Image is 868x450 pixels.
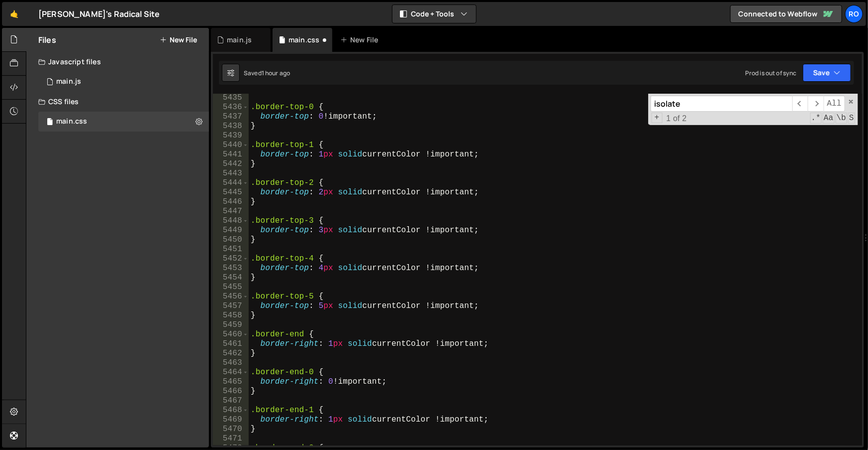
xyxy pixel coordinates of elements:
div: 5462 [213,349,249,358]
div: 5437 [213,112,249,122]
span: ​ [792,96,808,112]
div: 5435 [213,93,249,103]
div: 5443 [213,169,249,178]
div: 5470 [213,425,249,434]
div: 5439 [213,131,249,141]
span: RegExp Search [810,113,822,124]
div: 5448 [213,216,249,226]
div: 5458 [213,311,249,320]
button: New File [160,36,197,44]
span: Toggle Replace mode [652,113,663,123]
button: Code + Tools [392,5,476,23]
div: 5461 [213,339,249,349]
div: 5441 [213,150,249,159]
div: 5467 [213,396,249,406]
h2: Files [38,34,56,45]
div: 5440 [213,141,249,150]
div: 5469 [213,415,249,425]
div: 5465 [213,377,249,387]
input: Search for [651,96,792,112]
div: 5436 [213,103,249,112]
div: 5454 [213,273,249,283]
div: 5447 [213,207,249,216]
div: Prod is out of sync [745,69,797,77]
div: CSS files [26,92,209,112]
div: 5453 [213,264,249,273]
div: 5471 [213,434,249,444]
div: 5468 [213,406,249,415]
div: main.js [56,77,81,86]
div: 1 hour ago [262,69,290,77]
div: 5449 [213,226,249,235]
div: 5455 [213,283,249,292]
div: 5442 [213,159,249,169]
span: CaseSensitive Search [823,113,835,124]
div: New File [340,35,382,45]
div: 5460 [213,330,249,339]
a: Connected to Webflow [730,5,842,23]
span: 1 of 2 [663,114,691,123]
div: 5466 [213,387,249,396]
span: ​ [808,96,823,112]
div: Javascript files [26,52,209,72]
span: Whole Word Search [836,113,848,124]
div: 16726/45739.css [38,112,209,132]
div: 5457 [213,301,249,311]
a: 🤙 [2,2,26,26]
div: 16726/45737.js [38,72,209,92]
div: 5451 [213,245,249,254]
div: 5456 [213,292,249,301]
div: main.css [56,117,87,126]
div: main.css [289,35,319,45]
div: Saved [244,69,290,77]
a: Ro [845,5,863,23]
div: [PERSON_NAME]'s Radical Site [38,8,160,20]
span: Alt-Enter [824,96,845,112]
div: 5438 [213,122,249,131]
div: 5463 [213,358,249,368]
div: 5450 [213,235,249,245]
div: 5446 [213,197,249,207]
div: 5445 [213,188,249,197]
div: 5459 [213,320,249,330]
button: Save [803,64,851,82]
div: main.js [227,35,252,45]
div: 5464 [213,368,249,377]
div: 5452 [213,254,249,264]
div: 5444 [213,178,249,188]
span: Search In Selection [848,113,855,124]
